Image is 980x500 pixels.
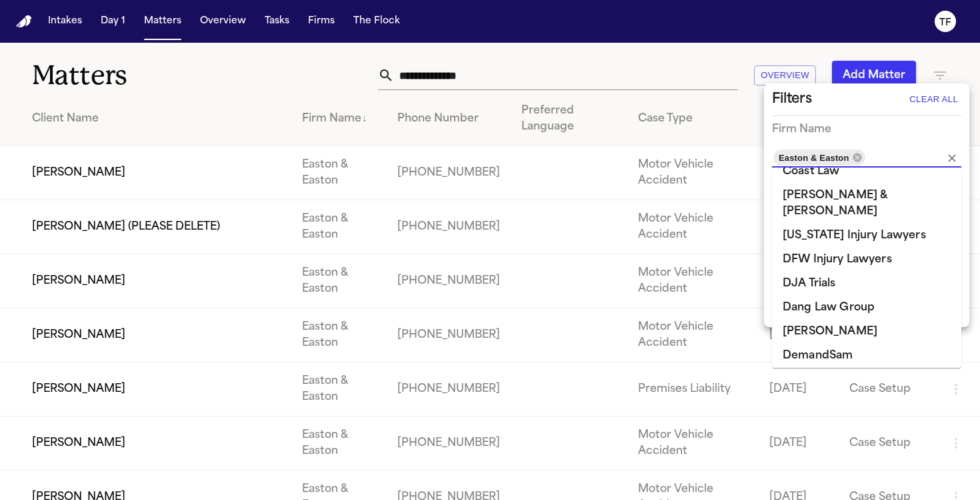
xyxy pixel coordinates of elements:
li: Dang Law Group [772,296,961,320]
li: DemandSam [772,344,961,368]
h3: Firm Name [772,121,831,138]
li: [US_STATE] Injury Lawyers [772,224,961,248]
button: Clear All [906,89,961,110]
div: Easton & Easton [773,150,865,166]
span: Easton & Easton [773,150,855,166]
button: Open [960,208,963,210]
button: Close [960,157,963,160]
h2: Filters [772,89,812,110]
li: [PERSON_NAME] [772,320,961,344]
li: DFW Injury Lawyers [772,248,961,272]
button: Clear [943,149,961,168]
li: [PERSON_NAME] & [PERSON_NAME] [772,184,961,224]
li: DJA Trials [772,272,961,296]
button: Open [960,259,963,262]
button: Open [960,310,963,313]
li: Coast Law [772,160,961,184]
